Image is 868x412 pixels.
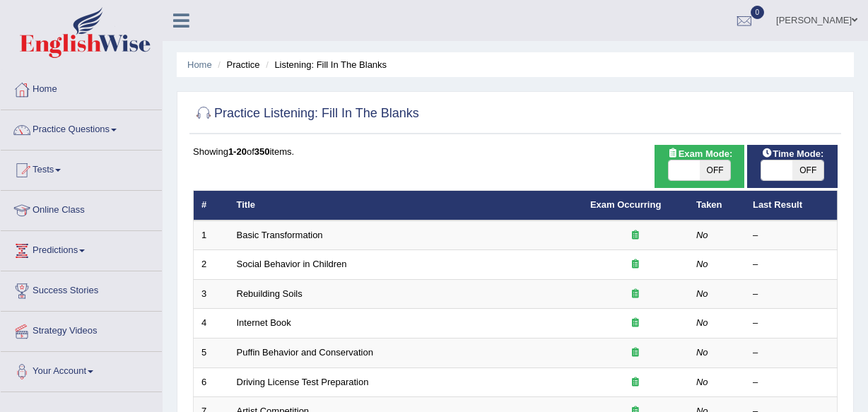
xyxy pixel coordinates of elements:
[1,352,162,387] a: Your Account
[237,259,347,269] a: Social Behavior in Children
[753,317,829,330] div: –
[590,376,681,389] div: Exam occurring question
[194,191,229,220] th: #
[792,160,823,180] span: OFF
[590,229,681,242] div: Exam occurring question
[1,110,162,146] a: Practice Questions
[237,377,369,387] a: Driving License Test Preparation
[753,346,829,360] div: –
[696,259,708,269] em: No
[1,312,162,347] a: Strategy Videos
[194,309,229,339] td: 4
[751,6,765,19] span: 0
[237,230,323,240] a: Basic Transformation
[700,160,731,180] span: OFF
[194,279,229,309] td: 3
[194,339,229,368] td: 5
[1,70,162,105] a: Home
[696,317,708,328] em: No
[696,347,708,358] em: No
[229,191,582,220] th: Title
[688,191,745,220] th: Taken
[187,59,212,70] a: Home
[590,317,681,330] div: Exam occurring question
[193,145,838,158] div: Showing of items.
[214,58,259,71] li: Practice
[237,317,291,328] a: Internet Book
[745,191,838,220] th: Last Result
[756,146,829,161] span: Time Mode:
[262,58,387,71] li: Listening: Fill In The Blanks
[590,199,661,210] a: Exam Occurring
[237,288,303,299] a: Rebuilding Soils
[590,288,681,301] div: Exam occurring question
[655,145,745,188] div: Show exams occurring in exams
[1,191,162,226] a: Online Class
[590,258,681,271] div: Exam occurring question
[1,151,162,186] a: Tests
[1,271,162,307] a: Success Stories
[254,146,270,157] b: 350
[194,367,229,397] td: 6
[753,258,829,271] div: –
[696,377,708,387] em: No
[228,146,247,157] b: 1-20
[753,376,829,389] div: –
[696,288,708,299] em: No
[193,103,419,124] h2: Practice Listening: Fill In The Blanks
[1,231,162,266] a: Predictions
[590,346,681,360] div: Exam occurring question
[237,347,373,358] a: Puffin Behavior and Conservation
[696,230,708,240] em: No
[194,250,229,280] td: 2
[753,288,829,301] div: –
[194,220,229,250] td: 1
[662,146,738,161] span: Exam Mode:
[753,229,829,242] div: –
